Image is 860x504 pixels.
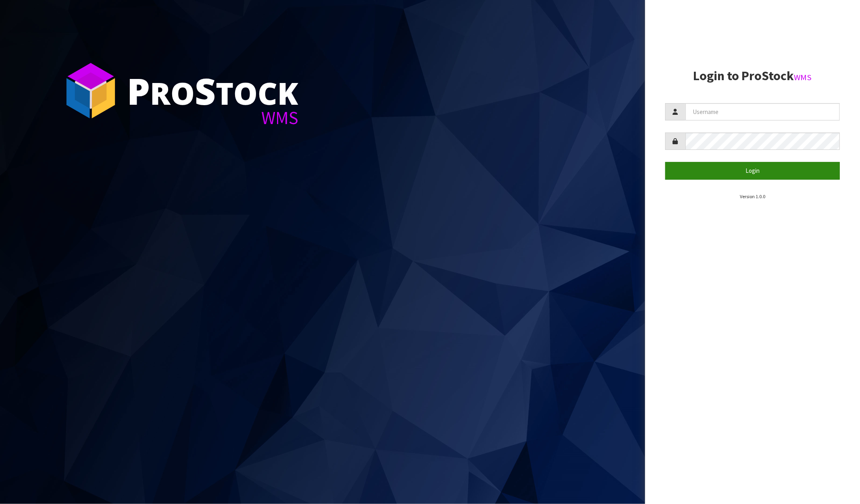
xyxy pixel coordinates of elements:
small: WMS [794,72,812,83]
button: Login [665,162,840,179]
span: S [195,66,216,115]
small: Version 1.0.0 [740,193,765,199]
input: Username [685,103,840,120]
div: ro tock [127,73,298,109]
img: ProStock Cube [60,60,121,121]
h2: Login to ProStock [665,69,840,83]
div: WMS [127,109,298,127]
span: P [127,66,150,115]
